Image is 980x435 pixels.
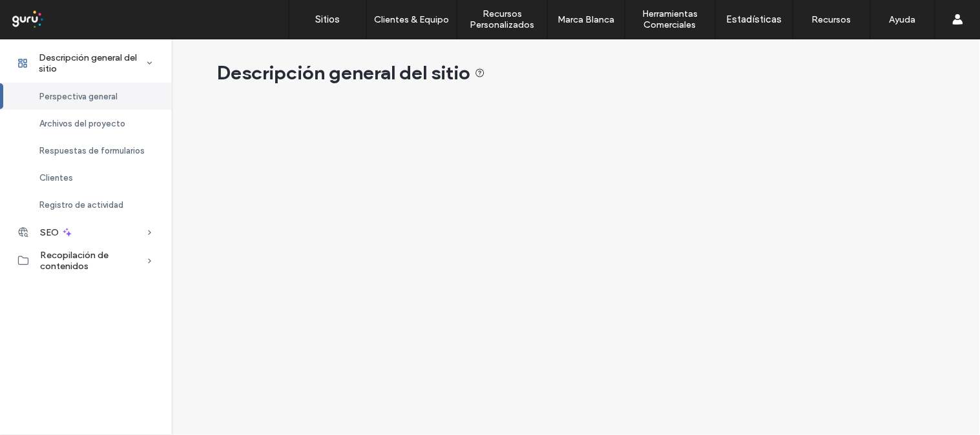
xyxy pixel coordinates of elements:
[727,14,782,25] label: Estadísticas
[375,14,450,25] label: Clientes & Equipo
[39,119,125,128] span: Archivos del proyecto
[39,92,118,101] span: Perspectiva general
[39,173,73,183] span: Clientes
[218,60,485,86] span: Descripción general del sitio
[812,14,851,25] label: Recursos
[316,14,340,25] label: Sitios
[28,9,63,21] span: Ayuda
[40,227,59,238] span: SEO
[457,8,547,30] label: Recursos Personalizados
[39,146,145,156] span: Respuestas de formularios
[890,14,916,25] label: Ayuda
[40,250,146,272] span: Recopilación de contenidos
[625,8,715,30] label: Herramientas Comerciales
[39,52,146,74] span: Descripción general del sitio
[558,14,615,25] label: Marca Blanca
[39,200,123,210] span: Registro de actividad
